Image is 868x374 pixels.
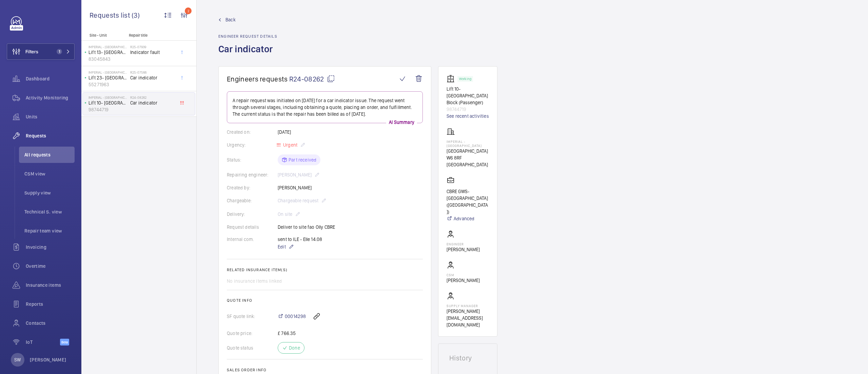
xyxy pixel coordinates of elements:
a: Advanced [447,215,489,222]
span: Filters [25,48,38,55]
h1: Car indicator [218,43,277,66]
h2: R25-07939 [130,45,175,49]
p: 83045843 [88,56,127,62]
span: Repair team view [24,227,75,234]
span: Engineers requests [227,75,288,83]
span: Car indicator [130,99,175,106]
span: Car indicator [130,74,175,81]
span: Requests list [90,11,132,19]
p: Site - Unit [81,33,126,38]
span: Units [26,113,75,120]
p: [PERSON_NAME] [30,356,66,363]
p: 98744719 [88,106,127,113]
p: Repair title [129,33,174,38]
span: Dashboard [26,75,75,82]
p: [GEOGRAPHIC_DATA] [447,148,489,154]
p: Imperial - [GEOGRAPHIC_DATA] [88,70,127,74]
span: IoT [26,339,60,345]
span: 00014298 [285,313,306,320]
span: All requests [24,151,75,158]
p: SW [14,356,21,363]
span: Contacts [26,320,75,326]
p: Imperial - [GEOGRAPHIC_DATA] [447,139,489,148]
span: Reports [26,301,75,307]
button: Filters1 [7,43,75,60]
p: Working [459,78,471,80]
p: CSM [447,273,480,277]
h2: Quote info [227,298,423,303]
span: Overtime [26,263,75,269]
p: 98744719 [447,106,489,113]
img: elevator.svg [447,75,457,83]
span: Back [225,16,236,23]
p: AI Summary [386,119,417,126]
p: Supply manager [447,304,489,308]
span: R24-08262 [289,75,335,83]
span: Edit [278,243,286,250]
p: A repair request was initiated on [DATE] for a car indicator issue. The request went through seve... [233,97,417,117]
p: Engineer [447,242,480,246]
span: Supply view [24,189,75,196]
a: 00014298 [278,313,306,320]
h1: History [449,355,486,361]
p: Lift 10- [GEOGRAPHIC_DATA] Block (Passenger) [447,86,489,106]
p: 55271963 [88,81,127,88]
span: Technical S. view [24,208,75,215]
span: Indicator fault [130,49,175,56]
p: [PERSON_NAME] [447,246,480,253]
p: Lift 13- [GEOGRAPHIC_DATA] Block (Passenger) [88,49,127,56]
h2: Engineer request details [218,34,277,39]
span: Requests [26,132,75,139]
h2: R25-07566 [130,70,175,74]
span: Beta [60,339,69,345]
p: CBRE GWS- [GEOGRAPHIC_DATA] ([GEOGRAPHIC_DATA]) [447,188,489,215]
p: W6 8RF [GEOGRAPHIC_DATA] [447,154,489,168]
p: [PERSON_NAME][EMAIL_ADDRESS][DOMAIN_NAME] [447,308,489,328]
h2: R24-08262 [130,95,175,99]
span: Invoicing [26,244,75,250]
span: CSM view [24,170,75,177]
a: See recent activities [447,113,489,119]
p: [PERSON_NAME] [447,277,480,284]
p: Imperial - [GEOGRAPHIC_DATA] [88,45,127,49]
p: Lift 10- [GEOGRAPHIC_DATA] Block (Passenger) [88,99,127,106]
span: Activity Monitoring [26,94,75,101]
p: Lift 23- [GEOGRAPHIC_DATA] Block (Passenger) [88,74,127,81]
h2: Sales order info [227,368,423,372]
p: Imperial - [GEOGRAPHIC_DATA] [88,95,127,99]
span: Insurance items [26,282,75,288]
span: 1 [57,49,62,54]
h2: Related insurance item(s) [227,267,423,272]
